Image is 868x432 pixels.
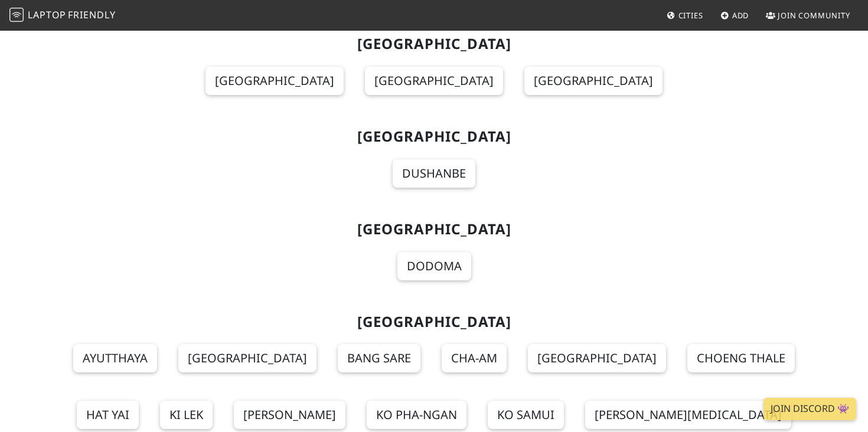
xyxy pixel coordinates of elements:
a: Add [716,5,754,26]
a: Join Community [761,5,855,26]
a: Bang Sare [338,344,420,372]
a: Cha-am [442,344,507,372]
a: [GEOGRAPHIC_DATA] [524,67,663,95]
span: Add [732,10,749,21]
a: Hat Yai [77,401,139,429]
a: [GEOGRAPHIC_DATA] [178,344,316,372]
a: [PERSON_NAME] [234,401,345,429]
a: Cities [662,5,708,26]
h2: [GEOGRAPHIC_DATA] [51,35,817,53]
a: Ayutthaya [73,344,157,372]
a: Choeng Thale [687,344,795,372]
span: Laptop [28,8,66,21]
a: [GEOGRAPHIC_DATA] [365,67,503,95]
img: LaptopFriendly [9,8,24,22]
a: [GEOGRAPHIC_DATA] [205,67,344,95]
h2: [GEOGRAPHIC_DATA] [51,128,817,145]
h2: [GEOGRAPHIC_DATA] [51,221,817,238]
span: Join Community [778,10,850,21]
a: Ko Pha-Ngan [367,401,466,429]
a: [PERSON_NAME][MEDICAL_DATA] [585,401,791,429]
a: LaptopFriendly LaptopFriendly [9,5,116,26]
span: Cities [678,10,703,21]
a: Dushanbe [393,159,475,188]
h2: [GEOGRAPHIC_DATA] [51,313,817,330]
a: Ki Lek [160,401,213,429]
a: Dodoma [397,252,471,280]
span: Friendly [68,8,115,21]
a: [GEOGRAPHIC_DATA] [528,344,666,372]
a: Ko Samui [488,401,564,429]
